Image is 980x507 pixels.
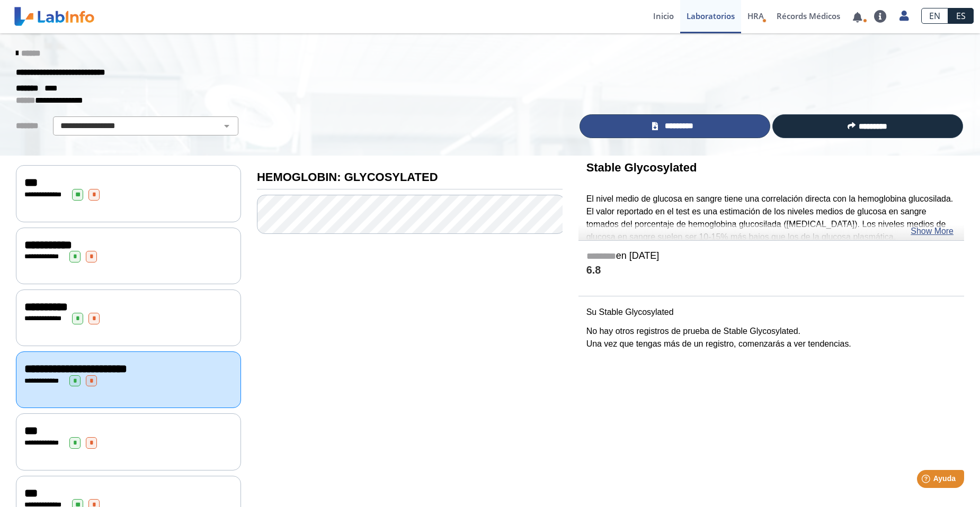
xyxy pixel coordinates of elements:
a: Show More [911,225,954,238]
b: Stable Glycosylated [586,161,697,174]
p: No hay otros registros de prueba de Stable Glycosylated. Una vez que tengas más de un registro, c... [586,325,956,350]
h4: 6.8 [586,264,956,277]
a: EN [921,8,948,24]
p: Su Stable Glycosylated [586,306,956,319]
h5: en [DATE] [586,250,956,262]
span: HRA [747,11,764,21]
a: ES [948,8,974,24]
p: El nivel medio de glucosa en sangre tiene una correlación directa con la hemoglobina glucosilada.... [586,193,956,243]
b: HEMOGLOBIN: GLYCOSYLATED [257,170,438,184]
iframe: Help widget launcher [886,466,968,495]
